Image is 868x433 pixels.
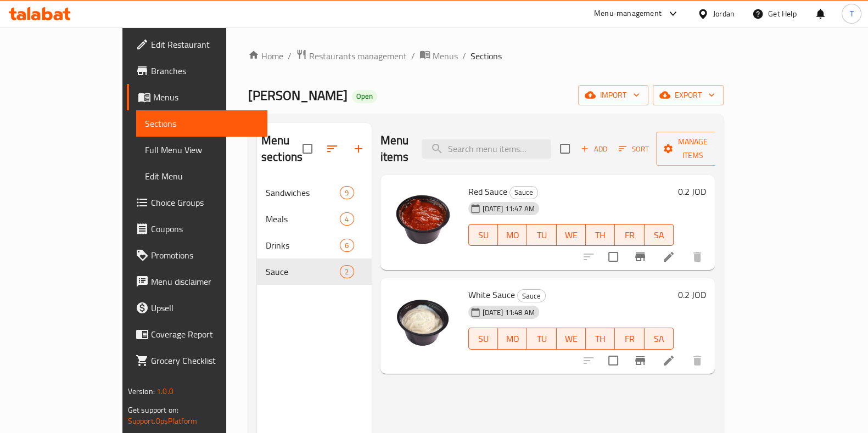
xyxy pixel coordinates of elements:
button: MO [498,224,527,246]
button: delete [684,244,710,270]
span: SA [649,331,669,347]
span: Full Menu View [145,143,259,156]
span: Upsell [151,301,259,314]
span: Add [579,143,609,155]
span: Get support on: [128,403,178,417]
span: Sandwiches [266,186,340,199]
span: 6 [340,240,353,251]
a: Upsell [127,295,267,321]
a: Full Menu View [136,137,267,163]
div: items [340,212,354,226]
span: [DATE] 11:47 AM [478,204,539,214]
span: WE [561,227,581,243]
span: WE [561,331,581,347]
img: White Sauce [389,287,460,357]
input: search [422,139,551,159]
span: SA [649,227,669,243]
li: / [462,49,466,63]
button: delete [684,347,710,374]
span: 2 [340,267,353,277]
button: TH [586,224,615,246]
span: Edit Restaurant [151,38,259,51]
button: SA [645,328,674,350]
span: Sauce [266,265,340,278]
button: Sort [616,140,652,158]
a: Menus [419,49,458,63]
span: [DATE] 11:48 AM [478,307,539,318]
a: Grocery Checklist [127,347,267,374]
span: Sort [619,143,649,155]
button: SU [468,328,498,350]
button: SA [645,224,674,246]
button: WE [557,224,586,246]
span: MO [502,227,523,243]
span: Open [352,92,377,101]
span: Restaurants management [309,49,407,63]
span: White Sauce [468,286,515,303]
span: 1.0.0 [156,384,173,398]
h2: Menu sections [261,132,303,165]
button: import [578,85,648,105]
button: FR [615,328,644,350]
div: items [340,265,354,278]
span: Sections [145,117,259,130]
span: Drinks [266,239,340,252]
span: Select to update [602,349,625,372]
span: FR [619,227,640,243]
h6: 0.2 JOD [678,184,706,199]
span: Sauce [510,186,537,199]
a: Menu disclaimer [127,268,267,295]
span: Sections [471,49,502,63]
div: Sauce [509,186,538,199]
button: export [653,85,724,105]
span: Sauce [518,290,545,302]
div: Sandwiches9 [257,179,372,206]
span: TH [590,331,611,347]
nav: Menu sections [257,175,372,289]
span: TU [531,331,552,347]
button: Branch-specific-item [627,347,653,374]
span: Sort items [612,140,656,158]
button: FR [615,224,644,246]
button: TU [527,328,556,350]
span: Version: [128,384,155,398]
span: Branches [151,64,259,77]
div: items [340,186,354,199]
a: Restaurants management [296,49,407,63]
nav: breadcrumb [248,49,724,63]
span: [PERSON_NAME] [248,83,348,108]
div: Meals4 [257,206,372,232]
div: items [340,239,354,252]
span: Manage items [665,135,721,162]
button: SU [468,224,498,246]
button: Branch-specific-item [627,244,653,270]
span: FR [619,331,640,347]
a: Choice Groups [127,189,267,216]
span: MO [502,331,523,347]
span: Grocery Checklist [151,354,259,367]
button: TH [586,328,615,350]
button: Manage items [656,132,730,166]
h6: 0.2 JOD [678,287,706,302]
span: T [849,8,853,20]
button: Add section [345,136,372,162]
span: TH [590,227,611,243]
button: MO [498,328,527,350]
a: Promotions [127,242,267,268]
h2: Menu items [380,132,409,165]
li: / [411,49,415,63]
span: Add item [576,140,612,158]
a: Coupons [127,216,267,242]
span: 4 [340,214,353,224]
span: Select section [553,137,576,160]
span: Edit Menu [145,170,259,183]
span: Menu disclaimer [151,275,259,288]
span: Meals [266,212,340,226]
span: 9 [340,188,353,198]
div: Sauce [517,289,546,302]
a: Edit menu item [662,250,675,263]
a: Branches [127,58,267,84]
